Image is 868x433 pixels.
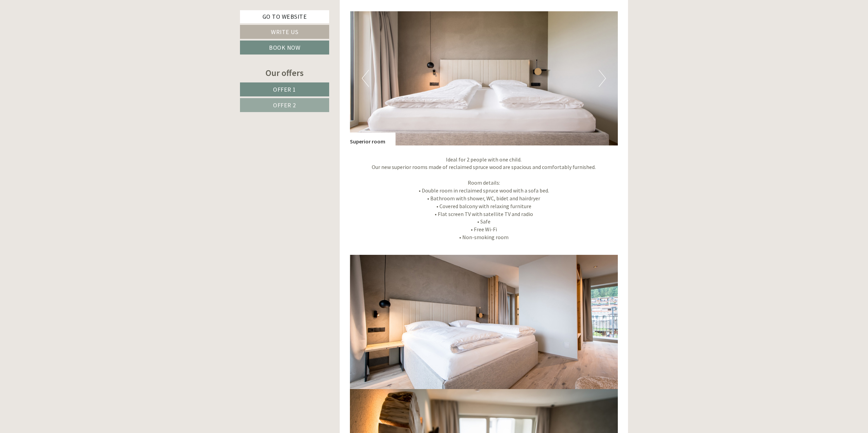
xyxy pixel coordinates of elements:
[362,70,369,87] button: Previous
[122,5,146,17] div: [DATE]
[350,133,396,145] div: Superior room
[273,86,296,93] span: Offer 1
[5,18,79,39] div: Hello, how can we help you?
[350,11,618,145] img: image
[240,25,329,39] a: Write us
[240,10,329,23] a: Go to website
[350,255,618,389] img: image
[10,33,75,38] small: 08:55
[232,177,268,191] button: Send
[10,20,75,25] div: Inso Sonnenheim
[240,66,329,79] div: Our offers
[350,156,618,241] p: Ideal for 2 people with one child. Our new superior rooms made of reclaimed spruce wood are spaci...
[599,70,606,87] button: Next
[273,101,296,109] span: Offer 2
[240,41,329,55] a: Book now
